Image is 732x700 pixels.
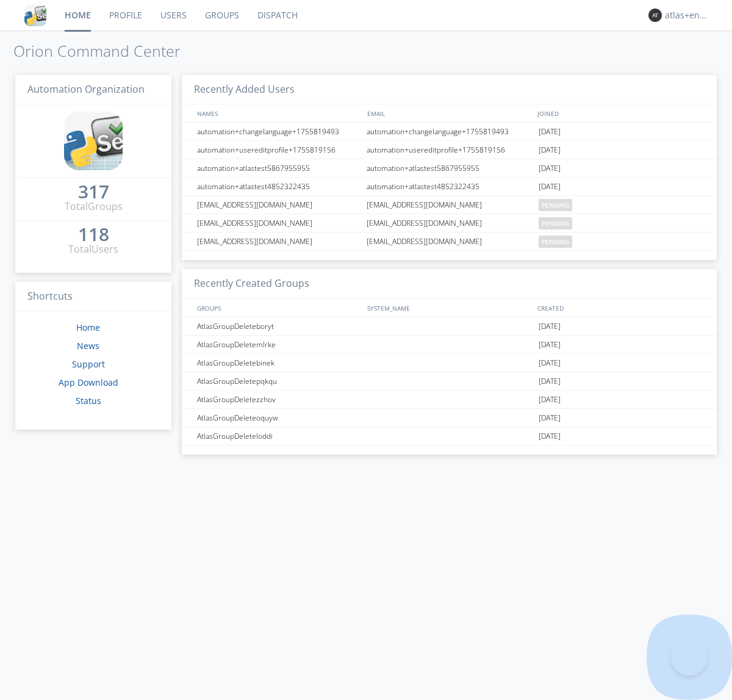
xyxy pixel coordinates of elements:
[539,123,561,141] span: [DATE]
[182,336,717,354] a: AtlasGroupDeletemlrke[DATE]
[539,391,561,409] span: [DATE]
[194,141,363,159] div: automation+usereditprofile+1755819156
[182,354,717,372] a: AtlasGroupDeletebinek[DATE]
[534,299,705,317] div: CREATED
[182,391,717,409] a: AtlasGroupDeletezzhov[DATE]
[68,242,118,256] div: Total Users
[194,233,363,250] div: [EMAIL_ADDRESS][DOMAIN_NAME]
[182,159,717,178] a: automation+atlastest5867955955automation+atlastest5867955955[DATE]
[64,112,123,170] img: cddb5a64eb264b2086981ab96f4c1ba7
[182,123,717,141] a: automation+changelanguage+1755819493automation+changelanguage+1755819493[DATE]
[65,200,123,214] div: Total Groups
[194,409,363,427] div: AtlasGroupDeleteoquyw
[671,639,708,676] iframe: Toggle Customer Support
[539,159,561,178] span: [DATE]
[364,104,534,122] div: EMAIL
[364,123,536,140] div: automation+changelanguage+1755819493
[364,299,534,317] div: SYSTEM_NAME
[364,141,536,159] div: automation+usereditprofile+1755819156
[539,317,561,336] span: [DATE]
[182,427,717,446] a: AtlasGroupDeleteloddi[DATE]
[539,336,561,354] span: [DATE]
[194,299,361,317] div: GROUPS
[539,427,561,446] span: [DATE]
[194,196,363,214] div: [EMAIL_ADDRESS][DOMAIN_NAME]
[539,141,561,159] span: [DATE]
[78,228,109,242] a: 118
[194,336,363,353] div: AtlasGroupDeletemlrke
[194,317,363,335] div: AtlasGroupDeleteboryt
[78,186,109,198] div: 317
[182,269,717,299] h3: Recently Created Groups
[182,141,717,159] a: automation+usereditprofile+1755819156automation+usereditprofile+1755819156[DATE]
[194,214,363,232] div: [EMAIL_ADDRESS][DOMAIN_NAME]
[539,236,572,248] span: pending
[182,317,717,336] a: AtlasGroupDeleteboryt[DATE]
[78,228,109,240] div: 118
[364,214,536,232] div: [EMAIL_ADDRESS][DOMAIN_NAME]
[194,123,363,140] div: automation+changelanguage+1755819493
[194,159,363,177] div: automation+atlastest5867955955
[15,282,171,312] h3: Shortcuts
[539,409,561,427] span: [DATE]
[364,196,536,214] div: [EMAIL_ADDRESS][DOMAIN_NAME]
[364,178,536,195] div: automation+atlastest4852322435
[24,4,46,26] img: cddb5a64eb264b2086981ab96f4c1ba7
[78,186,109,200] a: 317
[665,9,711,21] div: atlas+english0001
[27,82,145,96] span: Automation Organization
[194,104,361,122] div: NAMES
[539,354,561,372] span: [DATE]
[76,395,101,406] a: Status
[194,354,363,372] div: AtlasGroupDeletebinek
[539,372,561,391] span: [DATE]
[364,159,536,177] div: automation+atlastest5867955955
[182,409,717,427] a: AtlasGroupDeleteoquyw[DATE]
[194,391,363,408] div: AtlasGroupDeletezzhov
[539,199,572,211] span: pending
[539,178,561,196] span: [DATE]
[72,358,105,370] a: Support
[182,372,717,391] a: AtlasGroupDeletepqkqu[DATE]
[648,9,662,22] img: 373638.png
[182,214,717,233] a: [EMAIL_ADDRESS][DOMAIN_NAME][EMAIL_ADDRESS][DOMAIN_NAME]pending
[76,322,100,333] a: Home
[182,196,717,214] a: [EMAIL_ADDRESS][DOMAIN_NAME][EMAIL_ADDRESS][DOMAIN_NAME]pending
[77,340,99,352] a: News
[182,178,717,196] a: automation+atlastest4852322435automation+atlastest4852322435[DATE]
[194,372,363,390] div: AtlasGroupDeletepqkqu
[539,217,572,229] span: pending
[364,233,536,250] div: [EMAIL_ADDRESS][DOMAIN_NAME]
[182,75,717,105] h3: Recently Added Users
[59,377,118,388] a: App Download
[182,233,717,251] a: [EMAIL_ADDRESS][DOMAIN_NAME][EMAIL_ADDRESS][DOMAIN_NAME]pending
[194,427,363,445] div: AtlasGroupDeleteloddi
[194,178,363,195] div: automation+atlastest4852322435
[534,104,705,122] div: JOINED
